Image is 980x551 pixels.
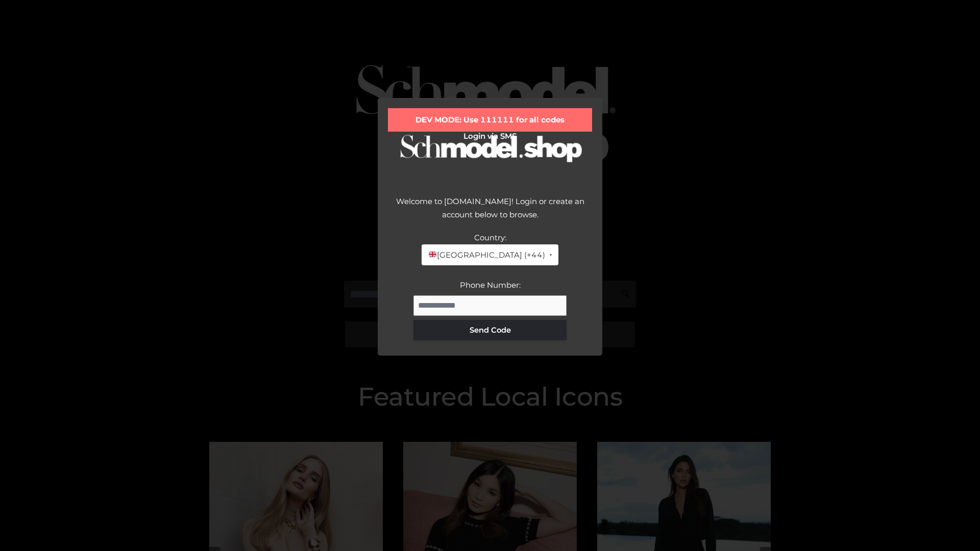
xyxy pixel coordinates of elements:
[388,195,592,231] div: Welcome to [DOMAIN_NAME]! Login or create an account below to browse.
[474,233,506,242] label: Country:
[413,320,567,340] button: Send Code
[428,248,545,262] span: [GEOGRAPHIC_DATA] (+44)
[388,108,592,132] div: DEV MODE: Use 111111 for all codes
[460,280,521,290] label: Phone Number:
[429,251,436,258] img: 🇬🇧
[388,132,592,141] h2: Login via SMS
